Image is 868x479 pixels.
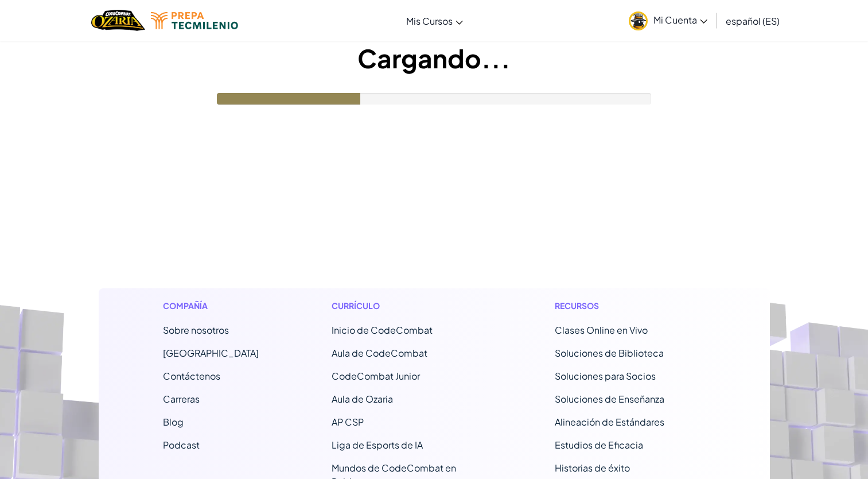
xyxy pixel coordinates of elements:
a: Mi Cuenta [623,2,713,38]
a: Mis Cursos [400,5,469,36]
a: español (ES) [720,5,785,36]
a: CodeCombat Junior [332,370,420,382]
a: Soluciones de Enseñanza [555,393,664,405]
a: Ozaria by CodeCombat logo [91,9,145,32]
a: Soluciones de Biblioteca [555,347,664,359]
a: Carreras [163,393,200,405]
img: Home [91,9,145,32]
a: Blog [163,416,184,428]
a: Liga de Esports de IA [332,439,423,451]
a: Alineación de Estándares [555,416,664,428]
a: Clases Online en Vivo [555,324,648,336]
h1: Currículo [332,300,482,312]
img: avatar [629,11,648,30]
h1: Recursos [555,300,706,312]
span: Mi Cuenta [653,14,707,26]
a: Aula de Ozaria [332,393,393,405]
a: Estudios de Eficacia [555,439,643,451]
a: [GEOGRAPHIC_DATA] [163,347,259,359]
a: Podcast [163,439,200,451]
span: Contáctenos [163,370,220,382]
span: español (ES) [726,15,780,27]
a: Aula de CodeCombat [332,347,427,359]
img: Tecmilenio logo [151,12,238,29]
a: Historias de éxito [555,462,630,474]
a: AP CSP [332,416,364,428]
h1: Compañía [163,300,259,312]
span: Mis Cursos [406,15,453,27]
a: Soluciones para Socios [555,370,656,382]
a: Sobre nosotros [163,324,229,336]
span: Inicio de CodeCombat [332,324,433,336]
